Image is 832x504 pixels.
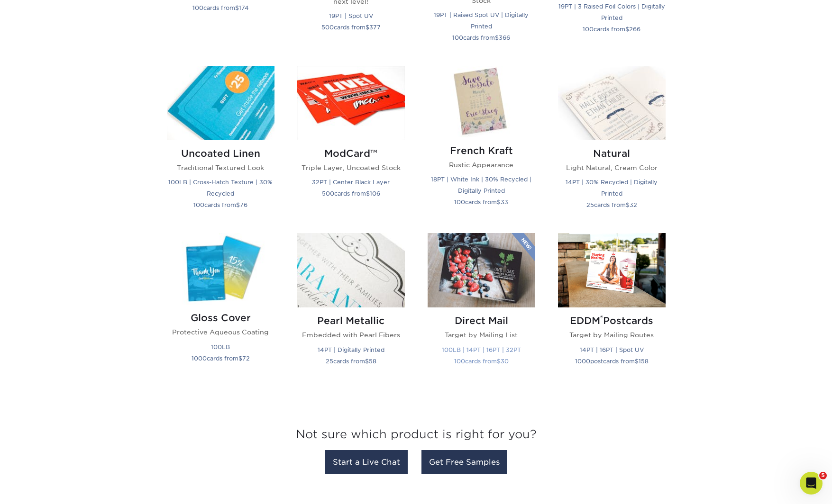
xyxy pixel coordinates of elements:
[575,358,590,365] span: 1000
[329,12,373,19] small: 19PT | Spot UV
[580,346,644,353] small: 14PT | 16PT | Spot UV
[193,201,204,208] span: 100
[211,343,230,351] small: 100LB
[192,4,249,11] small: cards from
[239,4,249,11] span: 174
[454,198,465,206] span: 100
[431,176,531,194] small: 18PT | White Ink | 30% Recycled | Digitally Printed
[639,358,649,365] span: 158
[365,358,369,365] span: $
[558,233,666,307] img: Velvet w/ Raised Foil Postcards
[454,358,465,365] span: 100
[193,201,247,208] small: cards from
[512,233,535,261] img: New Product
[452,34,463,41] span: 100
[192,355,250,362] small: cards from
[499,34,510,41] span: 366
[558,233,666,381] a: Velvet w/ Raised Foil Postcards EDDM®Postcards Target by Mailing Routes 14PT | 16PT | Spot UV 100...
[558,3,665,21] small: 19PT | 3 Raised Foil Colors | Digitally Printed
[2,475,81,501] iframe: Google Customer Reviews
[297,330,405,340] p: Embedded with Pearl Fibers
[163,420,670,453] h3: Not sure which product is right for you?
[428,233,535,307] img: Direct Mail Postcards
[168,179,273,197] small: 100LB | Cross-Hatch Texture | 30% Recycled
[235,4,239,11] span: $
[192,355,207,362] span: 1000
[495,34,499,41] span: $
[454,358,509,365] small: cards from
[321,24,334,31] span: 500
[800,472,823,495] iframe: Intercom live chat
[297,66,405,140] img: ModCard™ Postcards
[236,201,240,208] span: $
[297,233,405,381] a: Pearl Metallic Postcards Pearl Metallic Embedded with Pearl Fibers 14PT | Digitally Printed 25car...
[558,330,666,340] p: Target by Mailing Routes
[167,66,274,222] a: Uncoated Linen Postcards Uncoated Linen Traditional Textured Look 100LB | Cross-Hatch Texture | 3...
[240,201,247,208] span: 76
[428,66,535,137] img: French Kraft Postcards
[369,358,376,365] span: 58
[297,66,405,222] a: ModCard™ Postcards ModCard™ Triple Layer, Uncoated Stock 32PT | Center Black Layer 500cards from$106
[558,163,666,172] p: Light Natural, Cream Color
[167,327,274,337] p: Protective Aqueous Coating
[192,4,203,11] span: 100
[442,346,521,353] small: 100LB | 14PT | 16PT | 32PT
[322,190,334,197] span: 500
[558,66,666,140] img: Natural Postcards
[167,66,274,140] img: Uncoated Linen Postcards
[366,24,369,31] span: $
[586,201,637,208] small: cards from
[558,148,666,159] h2: Natural
[297,163,405,172] p: Triple Layer, Uncoated Stock
[167,163,274,172] p: Traditional Textured Look
[428,233,535,381] a: Direct Mail Postcards Direct Mail Target by Mailing List 100LB | 14PT | 16PT | 32PT 100cards from$30
[434,11,529,30] small: 19PT | Raised Spot UV | Digitally Printed
[583,26,640,33] small: cards from
[497,358,501,365] span: $
[630,201,637,208] span: 32
[297,315,405,326] h2: Pearl Metallic
[626,201,630,208] span: $
[167,233,274,305] img: Gloss Cover Postcards
[297,148,405,159] h2: ModCard™
[428,66,535,222] a: French Kraft Postcards French Kraft Rustic Appearance 18PT | White Ink | 30% Recycled | Digitally...
[312,179,390,186] small: 32PT | Center Black Layer
[583,26,594,33] span: 100
[428,160,535,170] p: Rustic Appearance
[370,190,380,197] span: 106
[326,358,376,365] small: cards from
[369,24,381,31] span: 377
[325,450,408,474] a: Start a Live Chat
[421,450,507,474] a: Get Free Samples
[566,179,658,197] small: 14PT | 30% Recycled | Digitally Printed
[497,198,501,206] span: $
[454,198,508,206] small: cards from
[167,233,274,381] a: Gloss Cover Postcards Gloss Cover Protective Aqueous Coating 100LB 1000cards from$72
[452,34,510,41] small: cards from
[428,145,535,156] h2: French Kraft
[575,358,649,365] small: postcards from
[366,190,370,197] span: $
[297,233,405,307] img: Pearl Metallic Postcards
[238,355,242,362] span: $
[242,355,250,362] span: 72
[558,315,666,326] h2: EDDM Postcards
[501,198,508,206] span: 33
[625,26,629,33] span: $
[326,358,333,365] span: 25
[635,358,639,365] span: $
[600,314,603,323] sup: ®
[322,190,380,197] small: cards from
[501,358,509,365] span: 30
[167,148,274,159] h2: Uncoated Linen
[558,66,666,222] a: Natural Postcards Natural Light Natural, Cream Color 14PT | 30% Recycled | Digitally Printed 25ca...
[318,346,384,353] small: 14PT | Digitally Printed
[167,312,274,324] h2: Gloss Cover
[321,24,381,31] small: cards from
[819,472,827,479] span: 5
[428,315,535,326] h2: Direct Mail
[428,330,535,340] p: Target by Mailing List
[586,201,594,208] span: 25
[629,26,640,33] span: 266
